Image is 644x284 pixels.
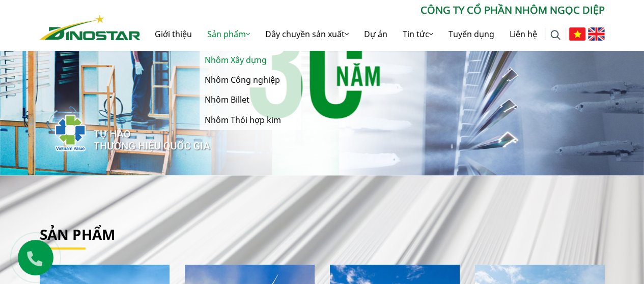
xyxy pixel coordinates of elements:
[141,3,605,18] p: CÔNG TY CỔ PHẦN NHÔM NGỌC DIỆP
[356,18,395,50] a: Dự án
[40,15,141,40] img: Nhôm Dinostar
[24,96,212,165] img: thqg
[550,30,561,40] img: search
[200,50,301,70] a: Nhôm Xây dựng
[200,90,301,110] a: Nhôm Billet
[40,13,141,40] a: Nhôm Dinostar
[200,110,301,130] a: Nhôm Thỏi hợp kim
[588,27,605,41] img: English
[258,18,356,50] a: Dây chuyền sản xuất
[569,27,585,41] img: Tiếng Việt
[200,18,258,50] a: Sản phẩm
[40,225,115,244] a: Sản phẩm
[200,70,301,90] a: Nhôm Công nghiệp
[502,18,545,50] a: Liên hệ
[441,18,502,50] a: Tuyển dụng
[395,18,441,50] a: Tin tức
[147,18,200,50] a: Giới thiệu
